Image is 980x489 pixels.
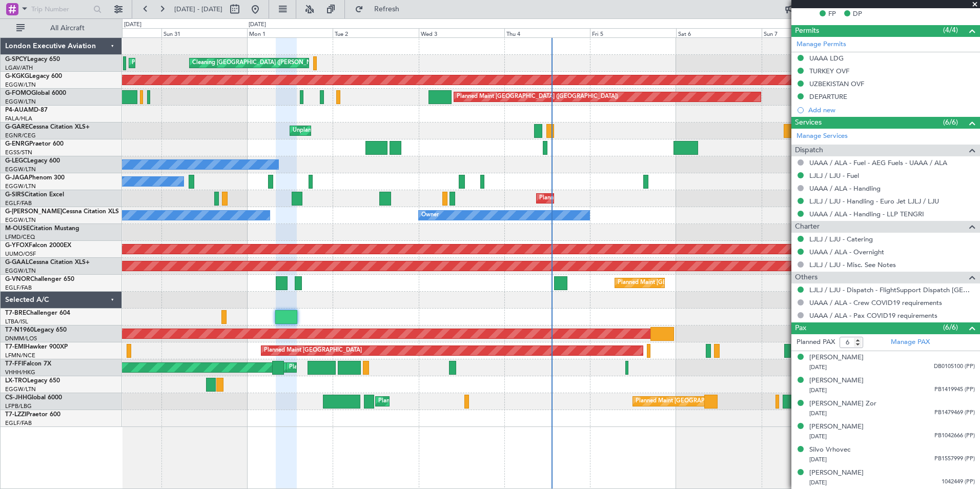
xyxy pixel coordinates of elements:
[809,468,864,478] div: [PERSON_NAME]
[350,1,412,17] button: Refresh
[5,124,29,130] span: G-GARE
[31,2,90,17] input: Trip Number
[5,310,70,316] a: T7-BREChallenger 604
[5,242,29,249] span: G-YFOX
[421,208,439,223] div: Owner
[5,361,51,367] a: T7-FFIFalcon 7X
[934,409,975,417] span: PB1479469 (PP)
[809,184,881,193] a: UAAA / ALA - Handling
[5,73,29,79] span: G-KGKG
[289,360,460,375] div: Planned Maint [GEOGRAPHIC_DATA] ([GEOGRAPHIC_DATA] Intl)
[5,209,119,215] a: G-[PERSON_NAME]Cessna Citation XLS
[934,362,975,371] span: DB0105100 (PP)
[5,149,32,156] a: EGSS/STN
[762,28,847,37] div: Sun 7
[828,9,836,19] span: FP
[809,353,864,363] div: [PERSON_NAME]
[5,250,36,258] a: UUMO/OSF
[5,115,32,123] a: FALA/HLA
[943,322,958,333] span: (6/6)
[5,327,34,333] span: T7-N1960
[249,21,266,29] div: [DATE]
[809,260,896,269] a: LJLJ / LJU - Misc. See Notes
[174,5,222,14] span: [DATE] - [DATE]
[795,272,818,283] span: Others
[809,422,864,432] div: [PERSON_NAME]
[809,235,873,243] a: LJLJ / LJU - Catering
[943,25,958,35] span: (4/4)
[809,67,849,75] div: TURKEY OVF
[5,107,48,113] a: P4-AUAMD-87
[5,98,36,106] a: EGGW/LTN
[27,25,108,32] span: All Aircraft
[5,361,23,367] span: T7-FFI
[378,394,540,409] div: Planned Maint [GEOGRAPHIC_DATA] ([GEOGRAPHIC_DATA])
[5,259,29,266] span: G-GAAL
[891,337,930,348] a: Manage PAX
[5,158,27,164] span: G-LEGC
[5,395,27,401] span: CS-JHH
[5,335,37,342] a: DNMM/LOS
[161,28,247,37] div: Sun 31
[5,192,64,198] a: G-SIRSCitation Excel
[5,233,35,241] a: LFMD/CEQ
[5,90,31,96] span: G-FOMO
[5,141,29,147] span: G-ENRG
[809,298,942,307] a: UAAA / ALA - Crew COVID19 requirements
[809,363,827,371] span: [DATE]
[934,455,975,463] span: PB1557999 (PP)
[5,276,30,282] span: G-VNOR
[934,432,975,440] span: PB1042666 (PP)
[5,226,79,232] a: M-OUSECitation Mustang
[809,311,937,320] a: UAAA / ALA - Pax COVID19 requirements
[809,479,827,486] span: [DATE]
[5,412,26,418] span: T7-LZZI
[11,20,111,36] button: All Aircraft
[797,131,848,141] a: Manage Services
[5,344,25,350] span: T7-EMI
[5,402,32,410] a: LFPB/LBG
[5,226,30,232] span: M-OUSE
[636,394,797,409] div: Planned Maint [GEOGRAPHIC_DATA] ([GEOGRAPHIC_DATA])
[124,21,141,29] div: [DATE]
[5,344,68,350] a: T7-EMIHawker 900XP
[809,54,844,63] div: UAAA LDG
[5,284,32,292] a: EGLF/FAB
[192,55,337,71] div: Cleaning [GEOGRAPHIC_DATA] ([PERSON_NAME] Intl)
[5,259,90,266] a: G-GAALCessna Citation XLS+
[5,327,67,333] a: T7-N1960Legacy 650
[809,248,884,256] a: UAAA / ALA - Overnight
[264,343,362,358] div: Planned Maint [GEOGRAPHIC_DATA]
[5,242,71,249] a: G-YFOXFalcon 2000EX
[809,210,924,218] a: UAAA / ALA - Handling - LLP TENGRI
[293,123,385,138] div: Unplanned Maint [PERSON_NAME]
[5,166,36,173] a: EGGW/LTN
[132,55,250,71] div: Planned Maint Athens ([PERSON_NAME] Intl)
[942,478,975,486] span: 1042449 (PP)
[590,28,676,37] div: Fri 5
[808,106,975,114] div: Add new
[5,276,74,282] a: G-VNORChallenger 650
[504,28,590,37] div: Thu 4
[5,175,65,181] a: G-JAGAPhenom 300
[809,286,975,294] a: LJLJ / LJU - Dispatch - FlightSupport Dispatch [GEOGRAPHIC_DATA]
[809,197,939,206] a: LJLJ / LJU - Handling - Euro Jet LJLJ / LJU
[797,39,846,50] a: Manage Permits
[795,145,823,156] span: Dispatch
[5,64,33,72] a: LGAV/ATH
[5,141,64,147] a: G-ENRGPraetor 600
[5,378,27,384] span: LX-TRO
[5,369,35,376] a: VHHH/HKG
[797,337,835,348] label: Planned PAX
[5,192,25,198] span: G-SIRS
[795,322,806,334] span: Pax
[419,28,504,37] div: Wed 3
[5,132,36,139] a: EGNR/CEG
[5,385,36,393] a: EGGW/LTN
[5,209,62,215] span: G-[PERSON_NAME]
[809,410,827,417] span: [DATE]
[809,433,827,440] span: [DATE]
[809,386,827,394] span: [DATE]
[5,56,60,63] a: G-SPCYLegacy 650
[809,399,876,409] div: [PERSON_NAME] Zor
